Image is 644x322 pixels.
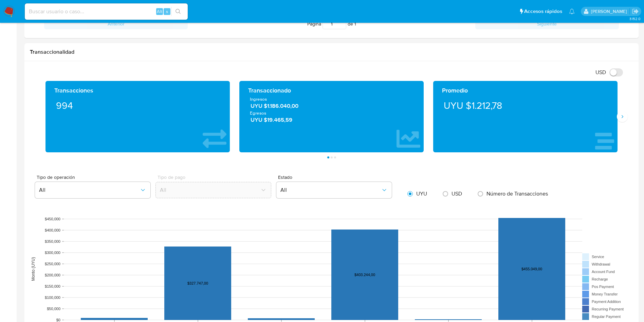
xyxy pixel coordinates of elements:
[25,7,188,16] input: Buscar usuario o caso...
[157,8,162,15] span: Alt
[30,49,633,55] h1: Transaccionalidad
[632,8,639,15] a: Salir
[307,18,356,29] span: Página de
[524,8,562,15] span: Accesos rápidos
[171,7,185,16] button: search-icon
[475,18,619,29] button: Siguiente
[569,9,575,14] a: Notificaciones
[591,8,629,15] p: antonio.rossel@mercadolibre.com
[354,20,356,27] span: 1
[629,16,641,21] span: 3.152.0
[166,8,168,15] span: s
[44,18,188,29] button: Anterior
